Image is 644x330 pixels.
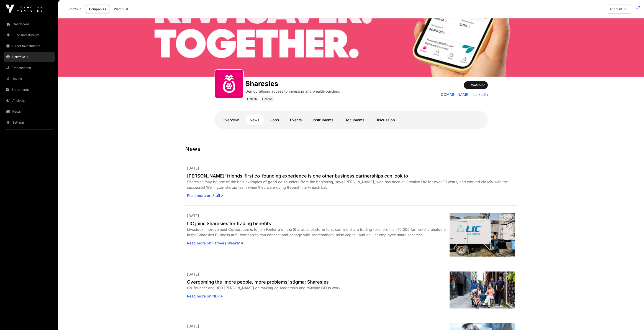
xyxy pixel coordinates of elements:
[440,92,470,97] a: [DOMAIN_NAME]
[621,308,644,330] iframe: Chat Widget
[58,18,644,77] img: Sharesies
[187,173,515,179] a: [PERSON_NAME]’ friends-first co-founding experience is one other business partnerships can look to
[185,145,517,153] h1: News
[5,5,42,14] img: Icehouse Ventures Logo
[4,107,55,117] a: News
[246,89,341,94] p: Democratising access to investing and wealth-building.
[4,52,55,62] a: Portfolio
[187,279,450,285] a: Overcoming the 'more people, more problems' stigma: Sharesies
[4,85,55,95] a: Statements
[187,227,450,238] div: Livestock Improvement Corporation is to join Fonterra on the Sharesies platform to streamline sha...
[450,272,515,309] img: Sharesies-co-founders_4407.jpeg
[607,5,631,14] button: Account
[266,114,284,125] a: Jobs
[111,5,131,13] a: Watchlist
[4,30,55,40] a: Fund Investments
[187,213,450,218] p: [DATE]
[187,272,450,277] p: [DATE]
[286,114,307,125] a: Events
[371,114,400,125] a: Discussion
[245,114,264,125] a: News
[4,96,55,106] a: Analysis
[308,114,338,125] a: Instruments
[464,81,488,89] button: Watchlist
[187,193,223,198] a: Read more on Stuff
[187,323,450,329] p: [DATE]
[4,117,55,127] a: Settings
[4,41,55,51] a: Direct Investments
[217,72,241,96] img: sharesies_logo.jpeg
[247,97,257,101] span: Fintech
[187,240,243,246] a: Read more on Farmers Weekly
[4,74,55,84] a: Invest
[187,220,450,227] a: LIC joins Sharesies for trading benefits
[187,285,450,291] div: Co-founder and 3EO [PERSON_NAME] on making co-leadership and multiple CEOs work.
[340,114,369,125] a: Documents
[66,5,84,13] a: Portfolio
[218,114,484,125] nav: Tabs
[86,5,109,13] a: Companies
[472,92,488,97] a: LinkedIn
[4,63,55,73] a: Transactions
[187,165,515,171] p: [DATE]
[187,293,223,299] a: Read more on NBR
[262,97,273,101] span: Finance
[450,213,515,257] img: 484176776_1035568341937315_8710553082385032245_n-768x512.jpg
[4,19,55,29] a: Dashboard
[246,79,341,88] h1: Sharesies
[218,114,244,125] a: Overview
[187,179,515,190] div: Sharesies may be one of the best examples of good co-founders from the beginning, says [PERSON_NA...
